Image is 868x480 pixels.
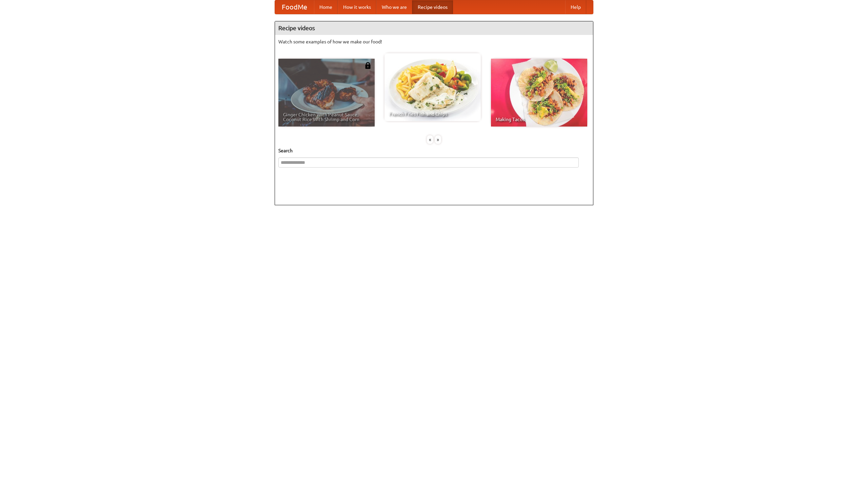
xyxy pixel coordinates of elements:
a: Recipe videos [412,0,453,14]
a: Who we are [376,0,412,14]
h5: Search [278,147,590,154]
p: Watch some examples of how we make our food! [278,38,590,45]
span: Making Tacos [496,117,583,122]
a: Making Tacos [491,59,587,127]
span: French Fries Fish and Chips [389,112,476,116]
h4: Recipe videos [275,21,593,35]
a: Home [314,0,338,14]
div: » [435,135,441,144]
div: « [427,135,433,144]
a: Help [565,0,586,14]
a: FoodMe [275,0,314,14]
a: French Fries Fish and Chips [384,53,481,121]
img: 483408.png [364,62,371,69]
a: How it works [338,0,376,14]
